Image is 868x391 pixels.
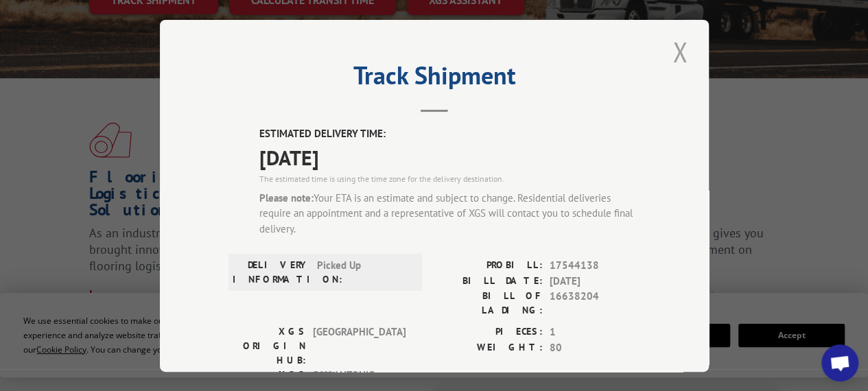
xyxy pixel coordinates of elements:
[317,258,410,287] span: Picked Up
[434,289,543,318] label: BILL OF LADING:
[233,258,310,287] label: DELIVERY INFORMATION:
[313,324,406,368] span: [GEOGRAPHIC_DATA]
[668,33,692,71] button: Close modal
[550,258,640,274] span: 17544138
[228,66,640,92] h2: Track Shipment
[228,324,306,368] label: XGS ORIGIN HUB:
[259,191,314,204] strong: Please note:
[550,340,640,355] span: 80
[434,258,543,274] label: PROBILL:
[434,273,543,289] label: BILL DATE:
[550,324,640,340] span: 1
[821,344,858,381] a: Open chat
[434,324,543,340] label: PIECES:
[259,190,640,237] div: Your ETA is an estimate and subject to change. Residential deliveries require an appointment and ...
[259,172,640,185] div: The estimated time is using the time zone for the delivery destination.
[259,126,640,142] label: ESTIMATED DELIVERY TIME:
[550,273,640,289] span: [DATE]
[550,289,640,318] span: 16638204
[259,141,640,172] span: [DATE]
[434,340,543,355] label: WEIGHT:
